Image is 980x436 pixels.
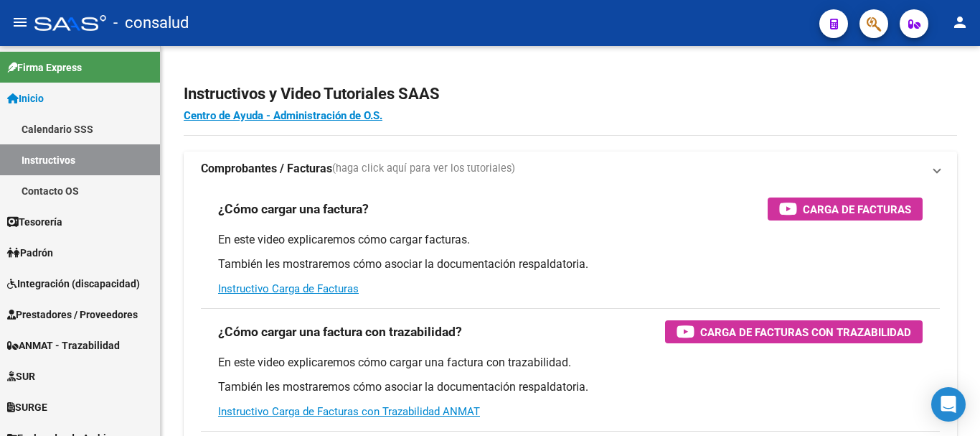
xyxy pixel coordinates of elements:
p: También les mostraremos cómo asociar la documentación respaldatoria. [218,379,923,395]
span: (haga click aquí para ver los tutoriales) [332,161,515,177]
span: Integración (discapacidad) [7,276,140,292]
span: Prestadores / Proveedores [7,307,138,323]
span: Carga de Facturas con Trazabilidad [700,323,911,341]
mat-icon: menu [11,14,29,31]
button: Carga de Facturas con Trazabilidad [665,320,923,343]
button: Carga de Facturas [768,198,923,221]
a: Centro de Ayuda - Administración de O.S. [184,109,382,122]
h3: ¿Cómo cargar una factura? [218,199,369,219]
p: En este video explicaremos cómo cargar facturas. [218,232,923,248]
span: Carga de Facturas [803,200,911,218]
h3: ¿Cómo cargar una factura con trazabilidad? [218,322,462,342]
span: SURGE [7,399,47,415]
span: SUR [7,368,35,384]
span: ANMAT - Trazabilidad [7,338,120,353]
a: Instructivo Carga de Facturas [218,282,359,295]
span: - consalud [113,7,189,39]
div: Open Intercom Messenger [931,387,966,422]
span: Tesorería [7,214,62,230]
p: También les mostraremos cómo asociar la documentación respaldatoria. [218,256,923,272]
p: En este video explicaremos cómo cargar una factura con trazabilidad. [218,355,923,371]
mat-expansion-panel-header: Comprobantes / Facturas(haga click aquí para ver los tutoriales) [184,152,957,186]
h2: Instructivos y Video Tutoriales SAAS [184,80,957,108]
span: Padrón [7,245,53,261]
span: Firma Express [7,60,82,75]
strong: Comprobantes / Facturas [201,161,332,177]
a: Instructivo Carga de Facturas con Trazabilidad ANMAT [218,405,480,418]
mat-icon: person [951,14,969,31]
span: Inicio [7,91,44,106]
